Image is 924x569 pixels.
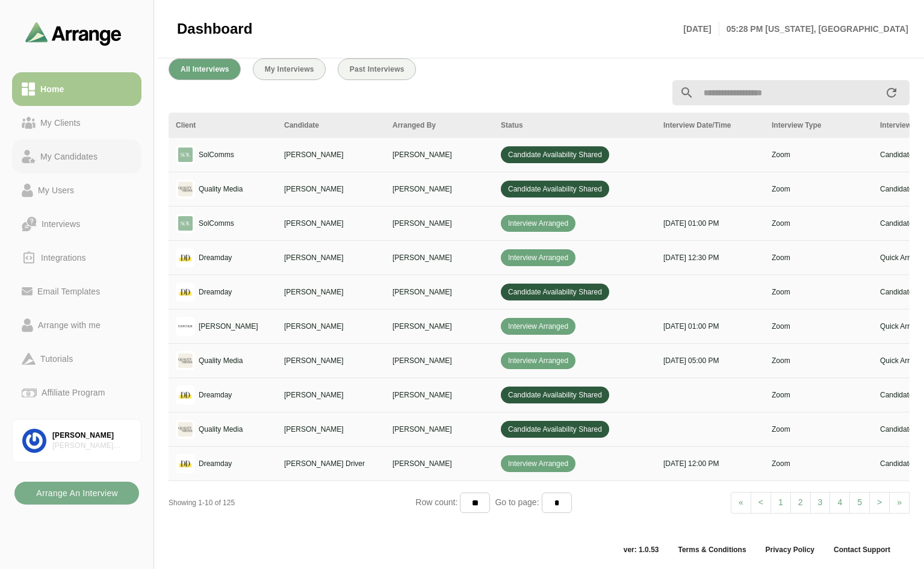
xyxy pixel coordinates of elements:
[12,173,141,207] a: My Users
[392,390,486,400] p: [PERSON_NAME]
[772,252,866,263] p: Zoom
[176,145,195,164] img: logo
[772,120,866,131] div: Interview Type
[36,482,118,505] b: Arrange An Interview
[253,58,326,80] button: My Interviews
[663,458,757,469] p: [DATE] 12:00 PM
[392,252,486,263] p: [PERSON_NAME]
[392,218,486,229] p: [PERSON_NAME]
[180,65,229,73] span: All Interviews
[772,149,866,160] p: Zoom
[392,184,486,194] p: [PERSON_NAME]
[392,424,486,435] p: [PERSON_NAME]
[772,218,866,229] p: Zoom
[392,149,486,160] p: [PERSON_NAME]
[501,215,575,232] span: Interview Arranged
[772,321,866,332] p: Zoom
[663,120,757,131] div: Interview Date/Time
[668,545,755,555] a: Terms & Conditions
[284,390,378,400] p: [PERSON_NAME]
[889,492,910,514] a: Next
[501,284,609,300] span: Candidate Availability Shared
[36,250,91,265] div: Integrations
[501,181,609,197] span: Candidate Availability Shared
[849,492,870,514] a: 5
[772,458,866,469] p: Zoom
[392,458,486,469] p: [PERSON_NAME]
[176,282,195,302] img: logo
[614,545,669,555] span: ver: 1.0.53
[284,218,378,229] p: [PERSON_NAME]
[199,390,232,400] p: Dreamday
[772,355,866,366] p: Zoom
[37,217,85,231] div: Interviews
[810,492,831,514] a: 3
[824,545,900,555] a: Contact Support
[877,497,882,507] span: >
[36,116,85,130] div: My Clients
[12,376,141,409] a: Affiliate Program
[12,72,141,106] a: Home
[199,149,234,160] p: SolComms
[772,424,866,435] p: Zoom
[14,482,139,505] button: Arrange An Interview
[756,545,824,555] a: Privacy Policy
[392,287,486,297] p: [PERSON_NAME]
[501,146,609,163] span: Candidate Availability Shared
[719,22,908,36] p: 05:28 PM [US_STATE], [GEOGRAPHIC_DATA]
[284,287,378,297] p: [PERSON_NAME]
[12,275,141,308] a: Email Templates
[199,287,232,297] p: Dreamday
[264,65,314,73] span: My Interviews
[663,321,757,332] p: [DATE] 01:00 PM
[663,355,757,366] p: [DATE] 05:00 PM
[199,321,258,332] p: [PERSON_NAME]
[33,183,79,197] div: My Users
[415,497,460,507] span: Row count:
[176,120,270,131] div: Client
[284,184,378,194] p: [PERSON_NAME]
[12,419,141,462] a: [PERSON_NAME][PERSON_NAME] Associates
[501,318,575,335] span: Interview Arranged
[501,120,649,131] div: Status
[284,120,378,131] div: Candidate
[176,385,195,405] img: logo
[199,355,243,366] p: Quality Media
[501,455,575,472] span: Interview Arranged
[884,86,899,100] i: appended action
[284,321,378,332] p: [PERSON_NAME]
[33,284,105,299] div: Email Templates
[12,207,141,241] a: Interviews
[176,214,195,233] img: logo
[12,241,141,275] a: Integrations
[284,252,378,263] p: [PERSON_NAME]
[37,385,110,400] div: Affiliate Program
[501,352,575,369] span: Interview Arranged
[169,58,241,80] button: All Interviews
[392,321,486,332] p: [PERSON_NAME]
[176,420,195,439] img: logo
[36,352,78,366] div: Tutorials
[897,497,902,507] span: »
[12,106,141,140] a: My Clients
[12,308,141,342] a: Arrange with me
[663,218,757,229] p: [DATE] 01:00 PM
[176,317,195,336] img: logo
[829,492,850,514] a: 4
[52,431,131,441] div: [PERSON_NAME]
[199,252,232,263] p: Dreamday
[349,65,405,73] span: Past Interviews
[284,149,378,160] p: [PERSON_NAME]
[683,22,719,36] p: [DATE]
[869,492,890,514] a: Next
[392,355,486,366] p: [PERSON_NAME]
[284,355,378,366] p: [PERSON_NAME]
[338,58,416,80] button: Past Interviews
[199,184,243,194] p: Quality Media
[176,454,195,473] img: logo
[663,252,757,263] p: [DATE] 12:30 PM
[176,351,195,370] img: logo
[284,458,378,469] p: [PERSON_NAME] Driver
[176,248,195,267] img: logo
[199,458,232,469] p: Dreamday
